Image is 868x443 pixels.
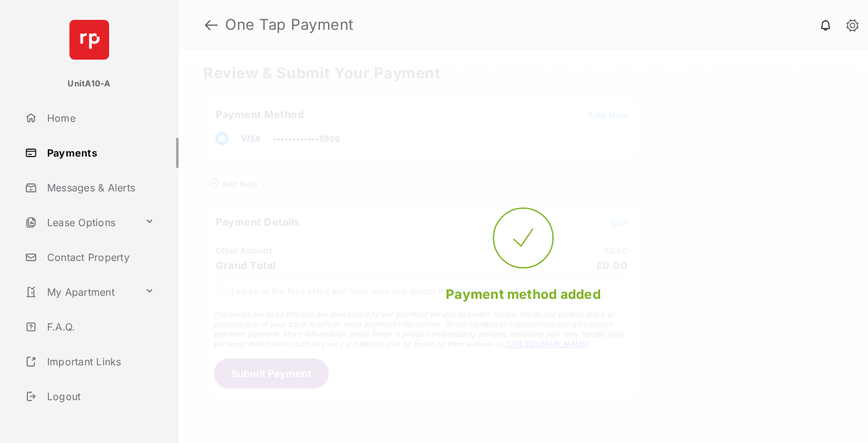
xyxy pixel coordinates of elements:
img: svg+xml;base64,PHN2ZyB4bWxucz0iaHR0cDovL3d3dy53My5vcmcvMjAwMC9zdmciIHdpZHRoPSI2NCIgaGVpZ2h0PSI2NC... [69,20,109,60]
a: Home [20,103,179,133]
span: Payment method added [446,286,601,302]
a: Logout [20,381,179,411]
a: Important Links [20,347,159,377]
a: My Apartment [20,277,139,307]
a: F.A.Q. [20,312,179,342]
a: Contact Property [20,242,179,272]
strong: One Tap Payment [225,17,354,32]
a: Messages & Alerts [20,173,179,203]
a: Lease Options [20,208,139,237]
a: Payments [20,138,179,168]
p: UnitA10-A [68,78,110,90]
